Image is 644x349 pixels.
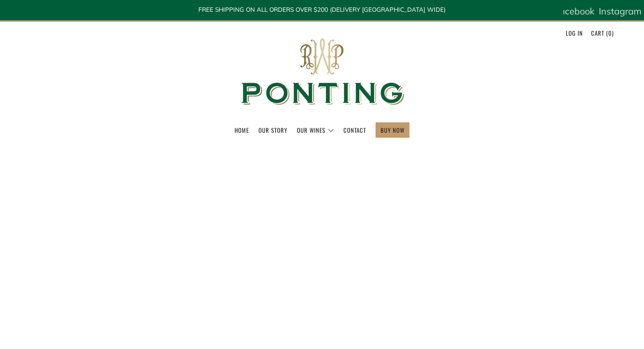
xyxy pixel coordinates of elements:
span: 0 [608,28,612,37]
a: Cart (0) [591,26,614,40]
a: Facebook [555,2,594,20]
a: BUY NOW [381,123,404,137]
a: Instagram [599,2,642,20]
a: Contact [343,123,366,137]
a: Our Story [259,123,287,137]
a: Home [235,123,249,137]
span: Instagram [599,5,642,17]
span: Facebook [555,5,594,17]
a: Our Wines [297,123,334,137]
a: Log in [566,26,583,40]
img: Ponting Wines [232,22,413,122]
